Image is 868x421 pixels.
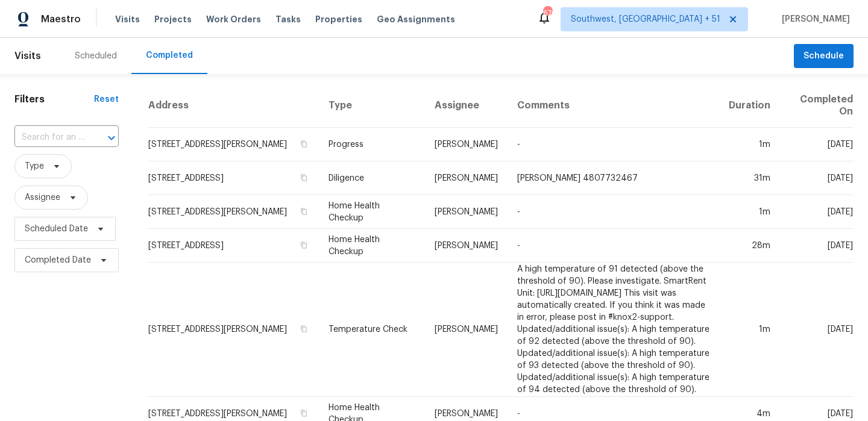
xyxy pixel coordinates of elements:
td: [PERSON_NAME] [425,128,508,161]
div: Reset [94,93,119,105]
span: Scheduled Date [25,223,88,235]
td: [PERSON_NAME] [425,161,508,195]
span: [PERSON_NAME] [777,13,850,25]
td: [DATE] [780,263,854,397]
td: - [508,229,719,263]
span: Work Orders [206,13,261,25]
button: Copy Address [298,323,309,334]
span: Southwest, [GEOGRAPHIC_DATA] + 51 [571,13,720,25]
td: 1m [719,128,780,161]
td: - [508,128,719,161]
th: Duration [719,84,780,128]
input: Search for an address... [14,128,85,147]
button: Copy Address [298,172,309,183]
td: 1m [719,195,780,229]
td: 28m [719,229,780,263]
td: [PERSON_NAME] [425,229,508,263]
td: Home Health Checkup [319,229,425,263]
span: Schedule [804,49,844,64]
button: Copy Address [298,206,309,217]
span: Geo Assignments [377,13,455,25]
td: 31m [719,161,780,195]
div: Completed [146,49,193,61]
div: Scheduled [75,50,117,62]
h1: Filters [14,93,94,105]
button: Copy Address [298,240,309,251]
td: [STREET_ADDRESS][PERSON_NAME] [148,263,319,397]
td: [DATE] [780,161,854,195]
span: Properties [315,13,362,25]
button: Copy Address [298,408,309,419]
td: [DATE] [780,229,854,263]
div: 670 [543,7,552,19]
td: Progress [319,128,425,161]
span: Completed Date [25,254,91,266]
td: [DATE] [780,128,854,161]
th: Type [319,84,425,128]
td: [DATE] [780,195,854,229]
td: [STREET_ADDRESS] [148,229,319,263]
td: 1m [719,263,780,397]
span: Projects [154,13,192,25]
button: Open [103,129,120,146]
td: - [508,195,719,229]
td: [STREET_ADDRESS][PERSON_NAME] [148,128,319,161]
td: Temperature Check [319,263,425,397]
span: Visits [115,13,140,25]
span: Type [25,160,44,172]
td: Home Health Checkup [319,195,425,229]
td: [STREET_ADDRESS] [148,161,319,195]
th: Completed On [780,84,854,128]
button: Copy Address [298,139,309,149]
td: Diligence [319,161,425,195]
td: [PERSON_NAME] [425,195,508,229]
button: Schedule [794,44,854,69]
th: Comments [508,84,719,128]
th: Assignee [425,84,508,128]
span: Tasks [275,15,301,23]
span: Assignee [25,192,60,204]
span: Maestro [41,13,81,25]
td: [STREET_ADDRESS][PERSON_NAME] [148,195,319,229]
td: [PERSON_NAME] 4807732467 [508,161,719,195]
span: Visits [14,43,41,69]
td: [PERSON_NAME] [425,263,508,397]
th: Address [148,84,319,128]
td: A high temperature of 91 detected (above the threshold of 90). Please investigate. SmartRent Unit... [508,263,719,397]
